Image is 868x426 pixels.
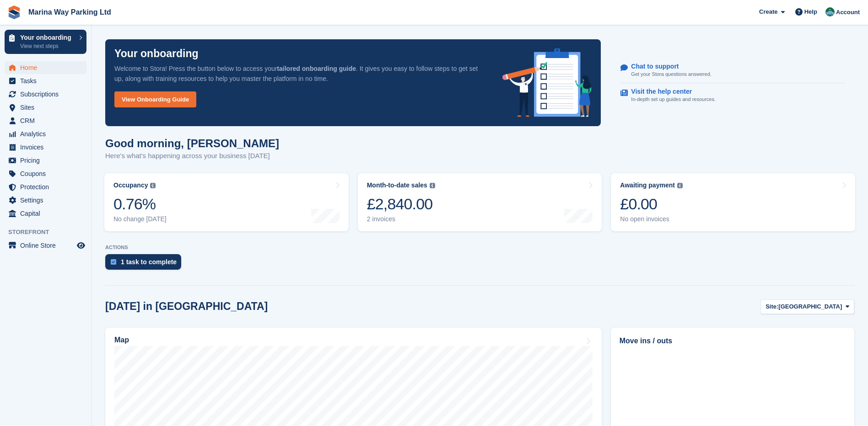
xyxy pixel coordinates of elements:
div: £2,840.00 [367,195,435,213]
a: View Onboarding Guide [114,91,196,107]
span: Sites [20,101,75,114]
a: 1 task to complete [105,254,186,274]
button: Site: [GEOGRAPHIC_DATA] [760,299,854,314]
p: View next steps [20,42,75,50]
a: Occupancy 0.76% No change [DATE] [104,173,349,231]
span: Help [804,7,817,16]
a: menu [5,61,86,74]
div: No change [DATE] [113,215,167,223]
img: Paul Lewis [825,7,835,16]
p: ACTIONS [105,245,854,250]
p: Here's what's happening across your business [DATE] [105,151,279,161]
a: menu [5,128,86,140]
a: menu [5,88,86,101]
img: stora-icon-8386f47178a22dfd0bd8f6a31ec36ba5ce8667c1dd55bd0f319d3a0aa187defe.svg [7,5,21,19]
img: icon-info-grey-7440780725fd019a000dd9b08b2336e03edf1995a4989e88bcd33f0948082b44.svg [677,183,683,188]
a: Chat to support Get your Stora questions answered. [620,58,846,83]
span: Capital [20,207,75,220]
h2: [DATE] in [GEOGRAPHIC_DATA] [105,300,268,313]
p: Your onboarding [114,48,199,59]
a: Visit the help center In-depth set up guides and resources. [620,83,846,108]
span: Settings [20,194,75,207]
div: 2 invoices [367,215,435,223]
a: menu [5,75,86,87]
a: menu [5,181,86,193]
span: [GEOGRAPHIC_DATA] [778,302,842,311]
span: Pricing [20,154,75,167]
img: onboarding-info-6c161a55d2c0e0a8cae90662b2fe09162a5109e8cc188191df67fb4f79e88e88.svg [502,48,592,117]
a: Marina Way Parking Ltd [25,5,115,20]
p: In-depth set up guides and resources. [631,96,716,103]
h2: Move ins / outs [620,335,846,346]
p: Welcome to Stora! Press the button below to access your . It gives you easy to follow steps to ge... [114,64,488,84]
div: Awaiting payment [620,181,675,189]
span: Coupons [20,167,75,180]
a: menu [5,207,86,220]
span: Account [836,8,860,17]
span: Create [759,7,777,16]
strong: tailored onboarding guide [277,65,356,72]
img: task-75834270c22a3079a89374b754ae025e5fb1db73e45f91037f5363f120a921f8.svg [111,259,116,265]
p: Get your Stora questions answered. [631,70,711,78]
a: menu [5,239,86,252]
a: Your onboarding View next steps [5,30,86,54]
h2: Map [114,336,129,344]
a: menu [5,114,86,127]
h1: Good morning, [PERSON_NAME] [105,137,279,149]
span: Tasks [20,75,75,87]
div: No open invoices [620,215,683,223]
a: menu [5,154,86,167]
span: Online Store [20,239,75,252]
div: Month-to-date sales [367,181,427,189]
a: menu [5,101,86,114]
div: 1 task to complete [121,258,177,266]
span: Site: [766,302,778,311]
p: Your onboarding [20,34,75,41]
a: Awaiting payment £0.00 No open invoices [611,173,855,231]
span: Protection [20,181,75,193]
div: 0.76% [113,195,167,213]
span: Invoices [20,141,75,154]
p: Chat to support [631,63,704,70]
div: £0.00 [620,195,683,213]
a: menu [5,141,86,154]
a: menu [5,167,86,180]
a: Month-to-date sales £2,840.00 2 invoices [358,173,602,231]
span: Analytics [20,128,75,140]
a: menu [5,194,86,207]
span: Subscriptions [20,88,75,101]
img: icon-info-grey-7440780725fd019a000dd9b08b2336e03edf1995a4989e88bcd33f0948082b44.svg [430,183,435,188]
p: Visit the help center [631,88,708,96]
span: CRM [20,114,75,127]
div: Occupancy [113,181,148,189]
span: Storefront [8,228,91,237]
a: Preview store [75,240,86,251]
span: Home [20,61,75,74]
img: icon-info-grey-7440780725fd019a000dd9b08b2336e03edf1995a4989e88bcd33f0948082b44.svg [150,183,156,188]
